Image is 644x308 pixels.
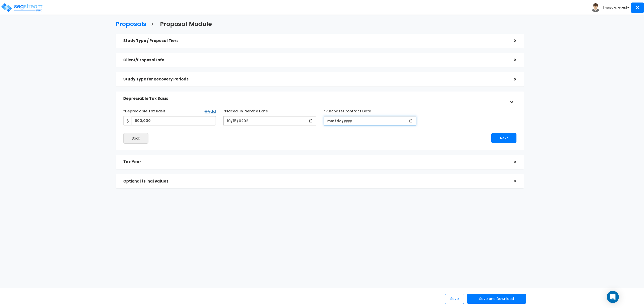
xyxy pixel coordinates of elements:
[591,3,600,12] img: avatar.png
[160,21,212,29] h3: Proposal Module
[123,77,506,81] h5: Study Type for Recovery Periods
[507,94,515,104] div: >
[112,16,146,31] a: Proposals
[150,21,154,29] h3: >
[123,133,148,144] button: Back
[506,75,516,83] div: >
[123,39,506,43] h5: Study Type / Proposal Tiers
[123,179,506,184] h5: Optional / Final values
[491,133,516,143] button: Next
[123,160,506,164] h5: Tax Year
[506,177,516,185] div: >
[116,21,146,29] h3: Proposals
[445,294,464,304] button: Save
[506,56,516,64] div: >
[123,97,506,101] h5: Depreciable Tax Basis
[603,6,627,10] b: [PERSON_NAME]
[467,294,526,304] button: Save and Download
[506,37,516,45] div: >
[123,107,166,114] label: *Depreciable Tax Basis
[506,158,516,166] div: >
[324,107,371,114] label: *Purchase/Contract Date
[607,291,619,303] div: Open Intercom Messenger
[205,109,216,114] a: Add
[1,3,44,13] img: logo_pro_r.png
[223,107,268,114] label: *Placed-In-Service Date
[123,58,506,62] h5: Client/Proposal Info
[156,16,212,31] a: Proposal Module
